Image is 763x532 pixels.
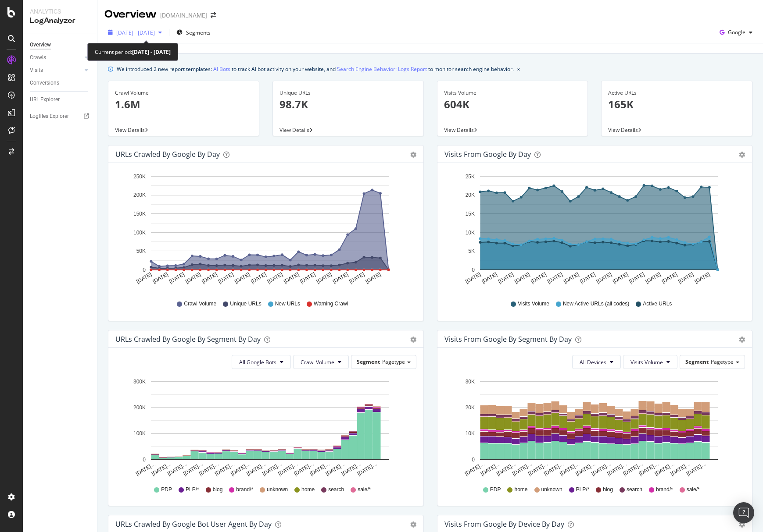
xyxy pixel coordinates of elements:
span: Crawl Volume [184,300,216,308]
text: 50K [136,248,146,254]
span: unknown [267,486,288,493]
span: PDP [490,486,501,493]
span: home [514,486,527,493]
div: info banner [108,64,752,74]
text: 20K [465,192,474,199]
text: 20K [465,404,474,411]
span: [DATE] - [DATE] [116,29,155,36]
text: [DATE] [266,271,284,285]
button: Visits Volume [623,355,677,369]
span: View Details [279,126,309,134]
span: sale/* [687,486,700,493]
div: Conversions [30,78,59,88]
a: Overview [30,40,91,50]
text: 0 [472,457,475,463]
text: 100K [133,431,146,437]
div: Unique URLs [279,89,417,97]
text: 150K [133,211,146,217]
button: All Google Bots [232,355,291,369]
text: 250K [133,174,146,180]
a: Search Engine Behavior: Logs Report [337,64,427,74]
span: PLP/* [576,486,590,493]
text: 15K [465,211,474,217]
div: gear [410,521,416,528]
a: Conversions [30,78,91,88]
svg: A chart. [115,376,413,478]
text: [DATE] [595,271,613,285]
button: [DATE] - [DATE] [104,25,165,39]
text: [DATE] [365,271,382,285]
div: URLs Crawled by Google bot User Agent By Day [115,520,272,528]
span: blog [603,486,613,493]
text: 30K [465,379,474,385]
span: Segment [685,358,709,365]
text: [DATE] [464,271,482,285]
span: Pagetype [711,358,734,365]
b: [DATE] - [DATE] [132,48,171,56]
span: Warning Crawl [314,300,348,308]
svg: A chart. [444,170,742,292]
a: URL Explorer [30,95,91,104]
div: gear [410,152,416,158]
text: [DATE] [152,271,169,285]
div: URLs Crawled by Google By Segment By Day [115,335,261,344]
svg: A chart. [115,170,413,292]
span: All Devices [580,358,606,366]
text: [DATE] [497,271,515,285]
text: [DATE] [250,271,268,285]
p: 165K [608,97,745,112]
text: [DATE] [612,271,629,285]
text: 10K [465,431,474,437]
div: Active URLs [608,89,745,97]
p: 98.7K [279,97,417,112]
button: All Devices [572,355,621,369]
text: [DATE] [579,271,596,285]
div: Overview [104,7,157,22]
span: PDP [161,486,172,493]
div: gear [739,521,745,528]
span: View Details [608,126,638,134]
text: 200K [133,192,146,199]
span: Visits Volume [630,358,663,366]
div: Visits from Google by day [444,150,531,159]
text: [DATE] [530,271,547,285]
span: PLP/* [186,486,199,493]
text: [DATE] [693,271,711,285]
span: brand/* [236,486,253,493]
text: [DATE] [217,271,235,285]
div: [DOMAIN_NAME] [160,11,207,20]
div: arrow-right-arrow-left [211,12,216,18]
text: [DATE] [315,271,333,285]
button: Segments [173,25,214,39]
svg: A chart. [444,376,742,478]
span: search [328,486,344,493]
text: [DATE] [233,271,251,285]
span: New Active URLs (all codes) [563,300,629,308]
div: Current period: [95,47,171,57]
div: URL Explorer [30,95,60,104]
text: 10K [465,230,474,236]
text: [DATE] [201,271,219,285]
div: Visits Volume [444,89,581,97]
div: Open Intercom Messenger [733,502,754,523]
span: Crawl Volume [301,358,334,366]
text: [DATE] [168,271,186,285]
div: Analytics [30,7,90,16]
span: View Details [115,126,145,134]
text: [DATE] [135,271,153,285]
p: 1.6M [115,97,252,112]
div: Visits From Google By Device By Day [444,520,564,528]
span: All Google Bots [239,358,276,366]
a: Logfiles Explorer [30,112,91,121]
a: AI Bots [213,64,230,74]
div: Overview [30,40,51,50]
text: [DATE] [562,271,580,285]
div: Visits [30,66,43,75]
span: View Details [444,126,474,134]
button: Google [716,25,756,39]
div: URLs Crawled by Google by day [115,150,220,159]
